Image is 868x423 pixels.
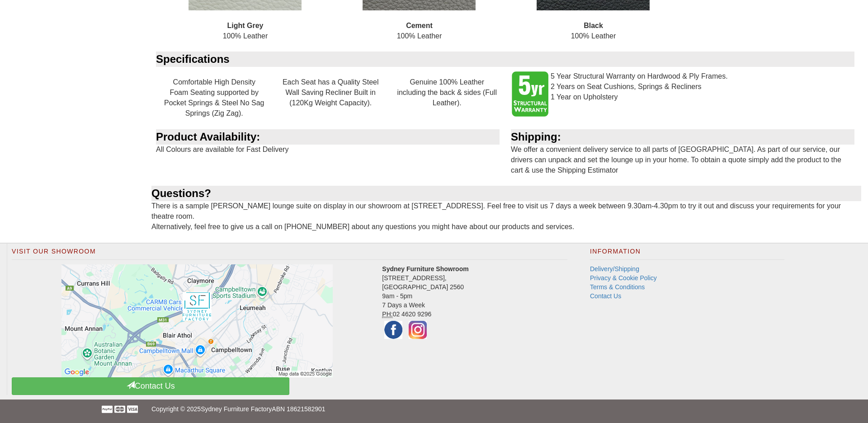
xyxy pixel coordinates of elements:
[156,129,500,145] div: Product Availability:
[511,129,854,145] div: Shipping:
[156,67,272,129] div: Comfortable High Density Foam Seating supported by Pocket Springs & Steel No Sag Springs (Zig Zag).
[19,264,375,377] a: Click to activate map
[151,129,506,165] div: All Colours are available for Fast Delivery
[389,67,505,118] div: Genuine 100% Leather including the back & sides (Full Leather).
[590,248,784,260] h2: Information
[382,319,405,341] img: Facebook
[512,71,548,117] img: 5 Year Structural Warranty
[505,67,738,121] div: 5 Year Structural Warranty on Hardwood & Ply Frames. 2 Years on Seat Cushions, Springs & Recliner...
[61,264,333,377] img: Click to activate map
[272,67,388,118] div: Each Seat has a Quality Steel Wall Saving Recliner Built in (120Kg Weight Capacity).
[590,292,621,300] a: Contact Us
[590,265,639,273] a: Delivery/Shipping
[590,274,657,282] a: Privacy & Cookie Policy
[12,248,567,260] h2: Visit Our Showroom
[151,186,861,201] div: Questions?
[406,319,429,341] img: Instagram
[382,310,392,318] abbr: Phone
[406,22,433,29] b: Cement
[151,399,717,418] p: Copyright © 2025 ABN 18621582901
[156,52,854,67] div: Specifications
[584,22,603,29] b: Black
[227,22,263,29] b: Light Grey
[590,283,645,291] a: Terms & Conditions
[506,129,861,186] div: We offer a convenient delivery service to all parts of [GEOGRAPHIC_DATA]. As part of our service,...
[382,265,468,273] strong: Sydney Furniture Showroom
[201,405,272,413] a: Sydney Furniture Factory
[12,377,289,395] a: Contact Us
